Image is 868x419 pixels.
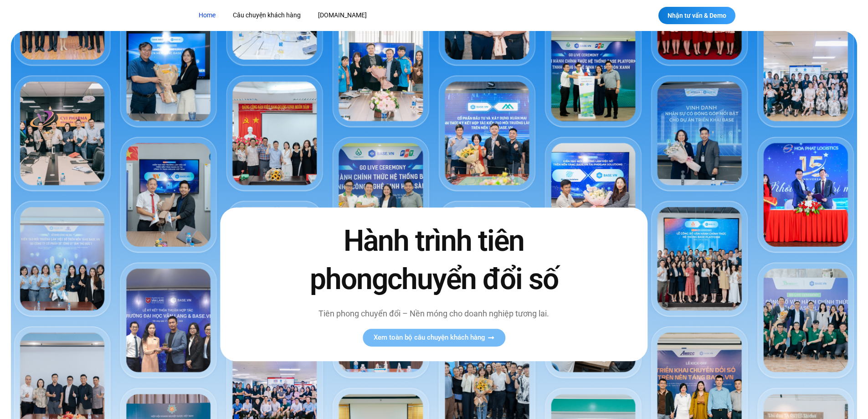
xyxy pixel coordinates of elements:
a: [DOMAIN_NAME] [311,7,374,24]
span: Nhận tư vấn & Demo [668,12,726,19]
span: Xem toàn bộ câu chuyện khách hàng [374,334,485,341]
a: Câu chuyện khách hàng [226,7,308,24]
a: Nhận tư vấn & Demo [658,7,735,24]
a: Home [192,7,222,24]
nav: Menu [192,7,506,24]
h2: Hành trình tiên phong [290,222,577,298]
p: Tiên phong chuyển đổi – Nền móng cho doanh nghiệp tương lai. [290,307,577,320]
span: chuyển đổi số [387,262,558,296]
a: Xem toàn bộ câu chuyện khách hàng [363,329,505,347]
